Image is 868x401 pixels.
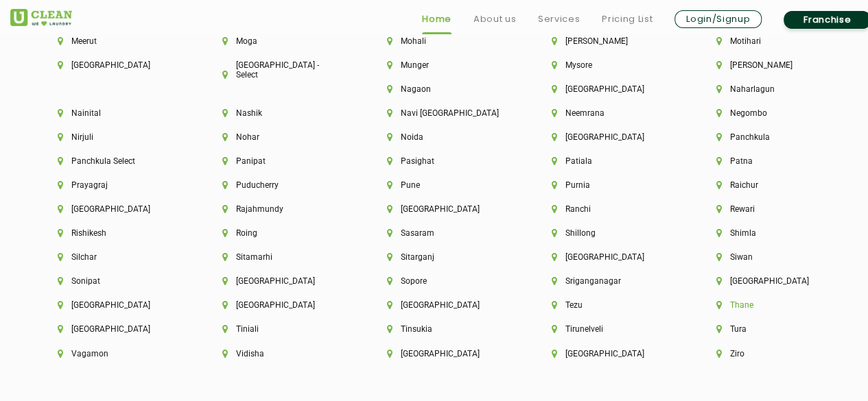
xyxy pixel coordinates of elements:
[552,204,670,214] li: Ranchi
[10,9,72,26] img: UClean Laundry and Dry Cleaning
[387,108,505,118] li: Navi [GEOGRAPHIC_DATA]
[58,132,176,142] li: Nirjuli
[222,300,340,310] li: [GEOGRAPHIC_DATA]
[387,180,505,190] li: Pune
[387,132,505,142] li: Noida
[222,132,340,142] li: Nohar
[222,276,340,286] li: [GEOGRAPHIC_DATA]
[222,36,340,46] li: Moga
[473,11,516,27] a: About us
[222,324,340,334] li: Tiniali
[387,60,505,70] li: Munger
[222,60,340,80] li: [GEOGRAPHIC_DATA] - Select
[387,156,505,166] li: Pasighat
[552,252,670,262] li: [GEOGRAPHIC_DATA]
[222,252,340,262] li: Sitamarhi
[716,108,834,118] li: Negombo
[222,204,340,214] li: Rajahmundy
[58,204,176,214] li: [GEOGRAPHIC_DATA]
[716,276,834,286] li: [GEOGRAPHIC_DATA]
[58,180,176,190] li: Prayagraj
[552,324,670,334] li: Tirunelveli
[716,204,834,214] li: Rewari
[716,300,834,310] li: Thane
[552,132,670,142] li: [GEOGRAPHIC_DATA]
[58,228,176,238] li: Rishikesh
[387,228,505,238] li: Sasaram
[58,60,176,70] li: [GEOGRAPHIC_DATA]
[675,10,762,28] a: Login/Signup
[552,84,670,94] li: [GEOGRAPHIC_DATA]
[222,348,340,358] li: Vidisha
[387,204,505,214] li: [GEOGRAPHIC_DATA]
[716,36,834,46] li: Motihari
[716,60,834,70] li: [PERSON_NAME]
[552,300,670,310] li: Tezu
[602,11,653,27] a: Pricing List
[552,156,670,166] li: Patiala
[552,108,670,118] li: Neemrana
[58,276,176,286] li: Sonipat
[716,228,834,238] li: Shimla
[58,36,176,46] li: Meerut
[552,228,670,238] li: Shillong
[58,324,176,334] li: [GEOGRAPHIC_DATA]
[387,252,505,262] li: Sitarganj
[552,180,670,190] li: Purnia
[58,300,176,310] li: [GEOGRAPHIC_DATA]
[422,11,451,27] a: Home
[387,276,505,286] li: Sopore
[552,36,670,46] li: [PERSON_NAME]
[716,84,834,94] li: Naharlagun
[222,108,340,118] li: Nashik
[58,156,176,166] li: Panchkula Select
[222,156,340,166] li: Panipat
[552,276,670,286] li: Sriganganagar
[58,252,176,262] li: Silchar
[387,324,505,334] li: Tinsukia
[716,132,834,142] li: Panchkula
[58,348,176,358] li: Vagamon
[387,84,505,94] li: Nagaon
[552,60,670,70] li: Mysore
[552,348,670,358] li: [GEOGRAPHIC_DATA]
[222,180,340,190] li: Puducherry
[716,348,834,358] li: Ziro
[58,108,176,118] li: Nainital
[387,300,505,310] li: [GEOGRAPHIC_DATA]
[387,36,505,46] li: Mohali
[716,252,834,262] li: Siwan
[716,180,834,190] li: Raichur
[716,324,834,334] li: Tura
[716,156,834,166] li: Patna
[387,348,505,358] li: [GEOGRAPHIC_DATA]
[538,11,580,27] a: Services
[222,228,340,238] li: Roing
